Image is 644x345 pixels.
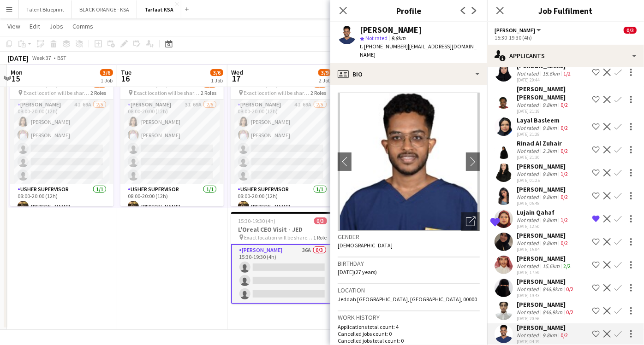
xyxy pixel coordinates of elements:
[231,70,334,206] app-job-card: Updated08:00-20:00 (12h)3/6 Exact location will be shared later2 Roles[PERSON_NAME]4I69A2/508:00-...
[517,263,541,269] div: Not rated
[495,27,535,34] span: Usher
[314,234,327,241] span: 1 Role
[338,269,377,275] span: [DATE] (27 years)
[120,184,224,216] app-card-role: Usher Supervisor1/108:00-20:00 (12h)[PERSON_NAME]
[239,217,276,224] span: 15:30-19:30 (4h)
[517,85,589,101] div: [PERSON_NAME] [PERSON_NAME]
[90,89,106,96] span: 2 Roles
[517,300,575,309] div: [PERSON_NAME]
[244,89,311,96] span: Exact location will be shared later
[230,73,243,84] span: 17
[566,309,573,316] app-skills-label: 0/2
[137,0,181,18] button: Tarfaat KSA
[495,34,637,41] div: 15:30-19:30 (4h)
[541,124,559,131] div: 9.8km
[7,53,29,63] div: [DATE]
[210,69,223,76] span: 3/6
[517,269,572,275] div: [DATE] 17:59
[517,147,541,154] div: Not rated
[495,27,543,34] button: [PERSON_NAME]
[119,73,131,84] span: 16
[541,263,561,269] div: 15.6km
[100,69,113,76] span: 3/6
[72,22,93,30] span: Comms
[231,99,334,184] app-card-role: [PERSON_NAME]4I69A2/508:00-20:00 (12h)[PERSON_NAME][PERSON_NAME]
[561,124,568,131] app-skills-label: 0/2
[517,131,570,137] div: [DATE] 21:28
[561,170,568,177] app-skills-label: 1/2
[541,147,559,154] div: 2.3km
[19,0,72,18] button: Talent Blueprint
[517,70,541,77] div: Not rated
[541,170,559,177] div: 9.8km
[541,101,559,108] div: 9.8km
[517,292,575,298] div: [DATE] 19:43
[517,101,541,108] div: Not rated
[461,212,480,231] div: Open photos pop-in
[231,184,334,216] app-card-role: Usher Supervisor1/108:00-20:00 (12h)[PERSON_NAME]
[231,68,243,76] span: Wed
[517,277,575,286] div: [PERSON_NAME]
[541,309,564,316] div: 846.9km
[517,223,570,229] div: [DATE] 12:50
[338,313,480,322] h3: Work history
[517,323,570,332] div: [PERSON_NAME]
[134,89,201,96] span: Exact location will be shared later
[26,20,44,32] a: Edit
[517,240,541,246] div: Not rated
[365,35,388,41] span: Not rated
[487,5,644,17] h3: Job Fulfilment
[231,225,334,234] h3: L'Oreal CEO Visit - JED
[338,330,480,337] p: Cancelled jobs count: 0
[566,286,573,292] app-skills-label: 0/2
[330,63,487,85] div: Bio
[201,89,216,96] span: 2 Roles
[517,254,572,263] div: [PERSON_NAME]
[338,337,480,344] p: Cancelled jobs total count: 0
[517,286,541,292] div: Not rated
[231,212,334,304] app-job-card: 15:30-19:30 (4h)0/3L'Oreal CEO Visit - JED Exact location will be shared later1 Role[PERSON_NAME]...
[561,240,568,246] app-skills-label: 0/2
[517,170,541,177] div: Not rated
[517,231,570,240] div: [PERSON_NAME]
[11,68,23,76] span: Mon
[9,73,23,84] span: 15
[517,193,541,200] div: Not rated
[120,70,224,206] div: Updated08:00-20:00 (12h)3/6 Exact location will be shared later2 Roles[PERSON_NAME]3I69A2/508:00-...
[101,77,113,84] div: 1 Job
[541,216,559,223] div: 9.8km
[211,77,223,84] div: 1 Job
[120,99,224,184] app-card-role: [PERSON_NAME]3I69A2/508:00-20:00 (12h)[PERSON_NAME][PERSON_NAME]
[561,216,568,223] app-skills-label: 1/2
[517,139,570,147] div: Rinad Al Zuhair
[4,20,24,32] a: View
[517,124,541,131] div: Not rated
[338,233,480,241] h3: Gender
[319,77,333,84] div: 2 Jobs
[517,185,570,193] div: [PERSON_NAME]
[46,20,67,32] a: Jobs
[561,332,568,339] app-skills-label: 0/2
[30,22,40,30] span: Edit
[541,332,559,339] div: 9.8km
[57,54,66,61] div: BST
[121,68,131,76] span: Tue
[517,116,570,124] div: Layal Basleem
[389,35,407,41] span: 9.8km
[541,193,559,200] div: 9.8km
[563,263,571,269] app-skills-label: 2/2
[49,22,63,30] span: Jobs
[330,5,487,17] h3: Profile
[10,184,113,216] app-card-role: Usher Supervisor1/108:00-20:00 (12h)[PERSON_NAME]
[314,217,327,224] span: 0/3
[487,45,644,67] div: Applicants
[517,309,541,316] div: Not rated
[517,339,570,345] div: [DATE] 04:19
[7,22,20,30] span: View
[517,208,570,216] div: Lujain Qahaf
[10,99,113,184] app-card-role: [PERSON_NAME]4I69A2/508:00-20:00 (12h)[PERSON_NAME][PERSON_NAME]
[318,69,331,76] span: 3/9
[541,70,561,77] div: 15.6km
[338,286,480,294] h3: Location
